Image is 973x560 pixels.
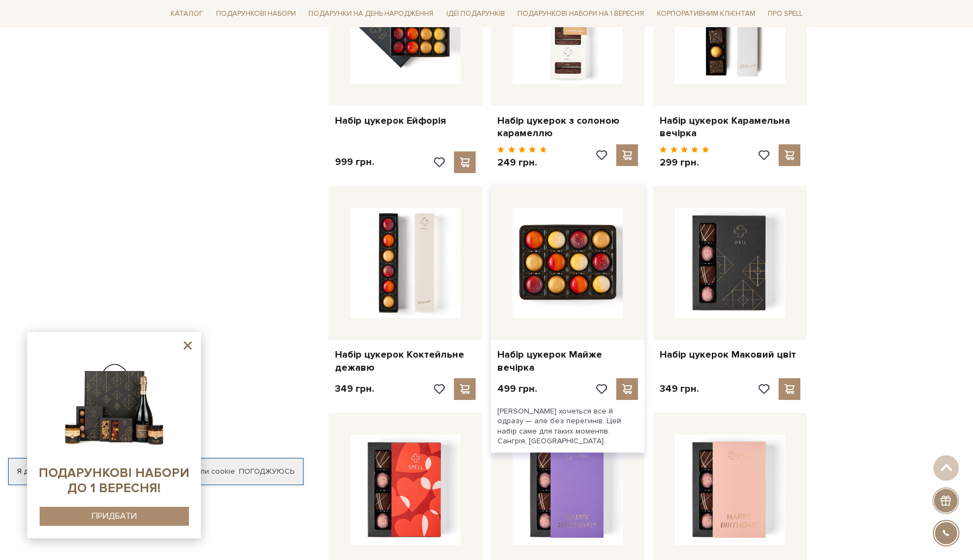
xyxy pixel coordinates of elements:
a: Подарункові набори [212,5,300,22]
a: Набір цукерок Ейфорія [335,114,476,127]
div: Я дозволяю [DOMAIN_NAME] використовувати [9,467,303,476]
img: Набір цукерок Майже вечірка [513,208,623,318]
a: Набір цукерок Маковий цвіт [660,348,800,361]
p: 249 грн. [497,156,547,169]
a: Набір цукерок з солоною карамеллю [497,114,638,140]
p: 349 грн. [660,383,699,395]
a: Погоджуюсь [239,467,294,476]
p: 999 грн. [335,156,374,168]
div: [PERSON_NAME] хочеться все й одразу — але без перегинів. Цей набір саме для таких моментів. Сангр... [491,400,645,453]
a: Каталог [166,5,207,22]
a: Ідеї подарунків [442,5,509,22]
a: Про Spell [763,5,807,22]
p: 299 грн. [660,156,709,169]
a: Подарункові набори на 1 Вересня [513,4,648,23]
a: Корпоративним клієнтам [653,4,760,23]
p: 349 грн. [335,383,374,395]
a: Набір цукерок Карамельна вечірка [660,114,800,140]
a: Подарунки на День народження [304,5,438,22]
a: файли cookie [186,467,235,476]
p: 499 грн. [497,383,537,395]
a: Набір цукерок Коктейльне дежавю [335,348,476,374]
a: Набір цукерок Майже вечірка [497,348,638,374]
